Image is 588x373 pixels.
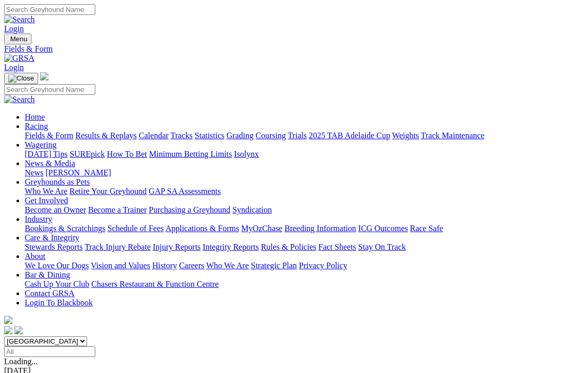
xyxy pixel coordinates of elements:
[421,131,484,140] a: Track Maintenance
[251,261,297,270] a: Strategic Plan
[25,252,45,261] a: About
[25,150,584,159] div: Wagering
[107,150,147,158] a: How To Bet
[4,95,35,104] img: Search
[25,233,79,242] a: Care & Integrity
[70,187,147,196] a: Retire Your Greyhound
[75,131,137,140] a: Results & Replays
[25,224,105,233] a: Bookings & Scratchings
[318,242,356,251] a: Fact Sheets
[4,34,31,44] button: Toggle navigation
[299,261,347,270] a: Privacy Policy
[25,131,584,140] div: Racing
[25,261,584,270] div: About
[227,131,254,140] a: Grading
[284,224,356,233] a: Breeding Information
[232,205,272,214] a: Syndication
[149,150,232,158] a: Minimum Betting Limits
[171,131,193,140] a: Tracks
[25,280,584,289] div: Bar & Dining
[25,215,52,223] a: Industry
[25,242,82,251] a: Stewards Reports
[4,84,95,95] input: Search
[358,242,406,251] a: Stay On Track
[4,54,35,63] img: GRSA
[40,72,48,80] img: logo-grsa-white.png
[392,131,419,140] a: Weights
[241,224,282,233] a: MyOzChase
[203,242,259,251] a: Integrity Reports
[149,205,230,214] a: Purchasing a Greyhound
[25,112,45,121] a: Home
[4,24,24,33] a: Login
[25,270,70,279] a: Bar & Dining
[25,140,57,149] a: Wagering
[14,326,23,334] img: twitter.svg
[25,122,48,131] a: Racing
[25,224,584,233] div: Industry
[139,131,169,140] a: Calendar
[91,261,150,270] a: Vision and Values
[10,35,27,43] span: Menu
[309,131,390,140] a: 2025 TAB Adelaide Cup
[25,298,93,307] a: Login To Blackbook
[91,280,219,288] a: Chasers Restaurant & Function Centre
[4,346,95,357] input: Select date
[152,261,177,270] a: History
[4,326,12,334] img: facebook.svg
[4,44,584,54] a: Fields & Form
[25,131,73,140] a: Fields & Form
[25,242,584,252] div: Care & Integrity
[149,187,221,196] a: GAP SA Assessments
[25,187,584,196] div: Greyhounds as Pets
[410,224,443,233] a: Race Safe
[288,131,307,140] a: Trials
[25,159,75,168] a: News & Media
[195,131,225,140] a: Statistics
[25,280,89,288] a: Cash Up Your Club
[234,150,259,158] a: Isolynx
[179,261,204,270] a: Careers
[25,168,43,177] a: News
[25,289,74,298] a: Contact GRSA
[25,196,68,205] a: Get Involved
[165,224,239,233] a: Applications & Forms
[25,205,584,215] div: Get Involved
[153,242,200,251] a: Injury Reports
[4,15,35,24] img: Search
[70,150,105,158] a: SUREpick
[4,63,24,72] a: Login
[256,131,286,140] a: Coursing
[4,357,38,366] span: Loading...
[85,242,150,251] a: Track Injury Rebate
[4,316,12,324] img: logo-grsa-white.png
[88,205,147,214] a: Become a Trainer
[4,73,38,84] button: Toggle navigation
[25,205,86,214] a: Become an Owner
[358,224,408,233] a: ICG Outcomes
[25,261,89,270] a: We Love Our Dogs
[25,168,584,177] div: News & Media
[25,150,68,158] a: [DATE] Tips
[25,187,68,196] a: Who We Are
[261,242,316,251] a: Rules & Policies
[25,177,90,186] a: Greyhounds as Pets
[206,261,249,270] a: Who We Are
[8,74,34,83] img: Close
[45,168,111,177] a: [PERSON_NAME]
[107,224,163,233] a: Schedule of Fees
[4,4,95,15] input: Search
